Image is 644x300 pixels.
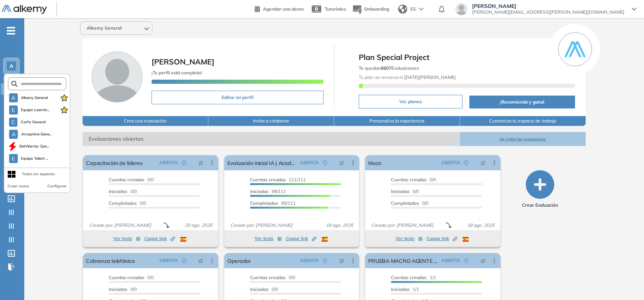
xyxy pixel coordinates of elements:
span: Corfo General [20,119,46,125]
button: pushpin [192,254,209,267]
span: Cuentas creadas [250,275,286,280]
div: Todos los espacios [22,171,55,177]
button: Invita a colaborar [208,116,334,126]
span: 98/111 [250,188,286,194]
span: C [11,119,15,125]
span: Alkemy General [87,25,122,31]
span: Creado por: [PERSON_NAME] [86,222,154,229]
button: Crea una evaluación [83,116,208,126]
span: ABIERTA [441,159,460,166]
a: PRUEBA MACRO AGENTE AI [368,253,438,268]
span: check-circle [464,160,469,165]
span: pushpin [480,258,486,264]
span: Completados [109,200,137,206]
button: Editar mi perfil [152,91,323,104]
span: Iniciadas [109,188,127,194]
span: [PERSON_NAME] [152,57,214,66]
span: 0/0 [391,188,419,194]
span: 0/0 [250,275,295,280]
span: ABIERTA [159,257,178,264]
img: arrow [419,8,424,11]
span: 0/0 [391,200,428,206]
span: Creado por: [PERSON_NAME] [227,222,295,229]
span: Plan Special Project [359,52,575,63]
img: ESP [463,237,469,242]
span: Cuentas creadas [391,177,427,182]
span: Copiar link [427,235,457,242]
img: world [398,5,407,14]
b: [DATE][PERSON_NAME] [403,74,456,80]
span: check-circle [464,258,469,263]
span: Cuentas creadas [109,275,144,280]
span: check-circle [323,258,327,263]
img: Logo [2,5,47,14]
span: Equipo Learnin... [21,107,50,113]
img: ESP [180,237,186,242]
span: Copiar link [286,235,316,242]
span: ABIERTA [300,257,319,264]
b: 9807 [381,65,391,71]
span: Cuentas creadas [250,177,286,182]
span: ABIERTA [441,257,460,264]
span: 0/0 [109,286,137,292]
span: 18 ago. 2025 [464,222,497,229]
span: Iniciadas [250,188,269,194]
span: check-circle [323,160,327,165]
button: Crear nuevo [8,183,29,189]
span: 18 ago. 2025 [323,222,356,229]
span: BetWarrior Gen... [19,143,49,149]
span: A [9,63,13,69]
button: Copiar link [286,234,316,243]
span: [PERSON_NAME][EMAIL_ADDRESS][PERSON_NAME][DOMAIN_NAME] [472,9,624,15]
span: Tutoriales [325,6,346,12]
span: Cuentas creadas [109,177,144,182]
span: pushpin [339,160,344,166]
span: Equipo Talent ... [21,155,48,162]
span: 0/0 [109,275,154,280]
span: 1/1 [391,286,419,292]
span: Onboarding [364,6,389,12]
span: Cuentas creadas [391,275,427,280]
span: Alkemy General [21,95,48,101]
span: Iniciadas [250,286,269,292]
button: pushpin [333,254,350,267]
button: Onboarding [352,1,389,17]
span: Iniciadas [109,286,127,292]
span: ¡Tu perfil está completo! [152,70,202,75]
span: check-circle [182,258,186,263]
span: 111/111 [250,177,306,182]
span: Te quedan Evaluaciones [359,65,419,71]
button: Ver tests [113,234,141,243]
span: pushpin [198,258,203,264]
span: Evaluaciones abiertas [83,132,460,146]
button: pushpin [475,254,491,267]
span: Arcoprime Gene... [21,131,52,137]
a: Cobranza telefónica [86,253,134,268]
span: 0/0 [250,286,278,292]
span: ABIERTA [300,159,319,166]
span: Completados [391,200,419,206]
span: ABIERTA [159,159,178,166]
span: A [11,95,15,101]
span: [PERSON_NAME] [472,3,624,9]
button: Customiza tu espacio de trabajo [460,116,586,126]
button: Ver todas las evaluaciones [460,132,586,146]
span: 0/0 [109,188,137,194]
button: Configurar [47,183,67,189]
a: Capacitación de lideres [86,155,142,170]
img: ESP [322,237,328,242]
span: Agendar una demo [263,6,304,12]
button: Copiar link [427,234,457,243]
button: Ver tests [255,234,282,243]
span: 0/0 [109,200,146,206]
button: pushpin [192,157,209,169]
button: Copiar link [144,234,175,243]
a: Agendar una demo [255,4,304,13]
span: Creado por: [PERSON_NAME] [368,222,436,229]
button: ¡Recomienda y gana! [469,96,575,108]
span: 95/111 [250,200,295,206]
button: pushpin [475,157,491,169]
span: 20 ago. 2025 [182,222,215,229]
a: Evaluación inicial IA | Academy | Pomelo [227,155,297,170]
span: Completados [250,200,278,206]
